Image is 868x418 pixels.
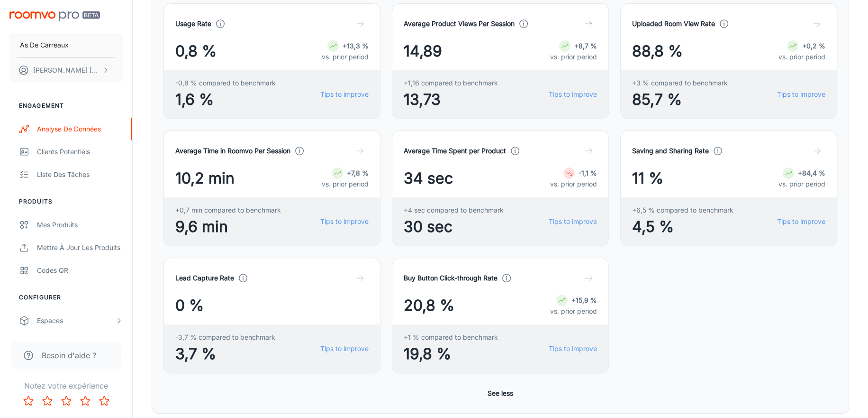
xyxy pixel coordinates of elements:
strong: +7,8 % [347,169,369,177]
button: Rate 1 star [19,391,38,410]
button: [PERSON_NAME] [PERSON_NAME] [9,58,123,83]
h4: Average Time Spent per Product [404,146,506,156]
span: -3,7 % compared to benchmark [175,332,275,343]
h4: Usage Rate [175,19,211,29]
span: -0,8 % compared to benchmark [175,78,276,88]
span: 0,8 % [175,40,217,63]
strong: +0,2 % [802,42,825,50]
span: Besoin d'aide ? [42,350,96,361]
a: Tips to improve [549,216,597,227]
p: vs. prior period [550,179,597,189]
div: Mettre à jour les produits [37,242,123,253]
p: vs. prior period [550,52,597,62]
strong: +84,4 % [798,169,825,177]
h4: Average Time in Roomvo Per Session [175,146,290,156]
span: +1 % compared to benchmark [404,332,498,343]
p: vs. prior period [322,52,369,62]
span: 30 sec [404,215,504,238]
span: +6,5 % compared to benchmark [632,205,733,215]
span: +3 % compared to benchmark [632,78,728,88]
button: As De Carreaux [9,33,123,57]
div: Mes produits [37,220,123,230]
p: As De Carreaux [20,40,69,50]
span: 1,6 % [175,88,276,111]
div: Liste des tâches [37,169,123,180]
span: 19,8 % [404,343,498,365]
a: Tips to improve [549,344,597,354]
a: Tips to improve [777,216,825,227]
div: Espaces [37,316,115,326]
div: Analyse de données [37,124,123,134]
strong: -1,1 % [579,169,597,177]
strong: +13,3 % [343,42,369,50]
p: vs. prior period [778,52,825,62]
h4: Saving and Sharing Rate [632,146,709,156]
p: Notez votre expérience [8,380,125,391]
span: 9,6 min [175,215,281,238]
span: 85,7 % [632,88,728,111]
a: Tips to improve [777,89,825,100]
a: Tips to improve [320,89,369,100]
div: Clients potentiels [37,147,123,157]
a: Tips to improve [549,89,597,100]
h4: Uploaded Room View Rate [632,19,715,29]
span: 3,7 % [175,343,275,365]
a: Tips to improve [320,216,369,227]
img: Roomvo PRO Beta [9,11,100,21]
strong: +15,9 % [571,296,597,304]
span: 13,73 [404,88,498,111]
button: Rate 3 star [57,391,76,410]
span: 11 % [632,167,663,190]
h4: Lead Capture Rate [175,273,234,283]
span: 34 sec [404,167,453,190]
span: +1,16 compared to benchmark [404,78,498,88]
button: Rate 4 star [76,391,95,410]
p: vs. prior period [322,179,369,189]
span: 0 % [175,294,204,317]
h4: Average Product Views Per Session [404,19,515,29]
span: 88,8 % [632,40,683,63]
p: vs. prior period [550,306,597,316]
button: See less [484,385,517,402]
h4: Buy Button Click-through Rate [404,273,497,283]
span: 4,5 % [632,215,733,238]
button: Rate 5 star [95,391,114,410]
a: Tips to improve [320,344,369,354]
span: 20,8 % [404,294,454,317]
p: vs. prior period [778,179,825,189]
button: Rate 2 star [38,391,57,410]
span: +0,7 min compared to benchmark [175,205,281,215]
p: [PERSON_NAME] [PERSON_NAME] [33,65,100,75]
span: +4 sec compared to benchmark [404,205,504,215]
span: 10,2 min [175,167,235,190]
span: 14,89 [404,40,442,63]
strong: +8,7 % [574,42,597,50]
div: Codes QR [37,265,123,276]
